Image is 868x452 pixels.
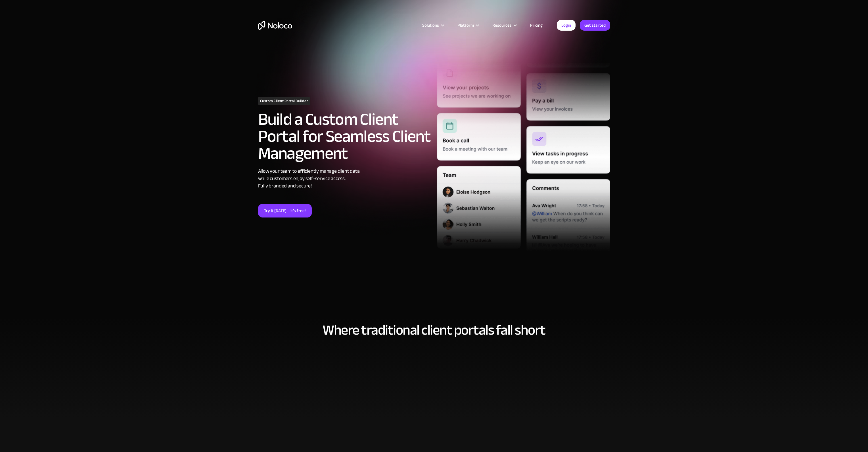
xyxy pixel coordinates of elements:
div: Resources [492,22,512,29]
h2: Where traditional client portals fall short [258,322,610,338]
div: Platform [450,22,485,29]
div: Platform [457,22,474,29]
div: Resources [485,22,523,29]
a: Try it [DATE]—it’s free! [258,204,312,217]
a: Login [557,20,576,31]
a: home [258,21,292,30]
a: Pricing [523,22,550,29]
div: Solutions [422,22,439,29]
div: Solutions [415,22,450,29]
h1: Custom Client Portal Builder [258,97,310,105]
div: Allow your team to efficiently manage client data while customers enjoy self-service access. Full... [258,168,431,190]
h2: Build a Custom Client Portal for Seamless Client Management [258,111,431,162]
a: Get started [580,20,610,31]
